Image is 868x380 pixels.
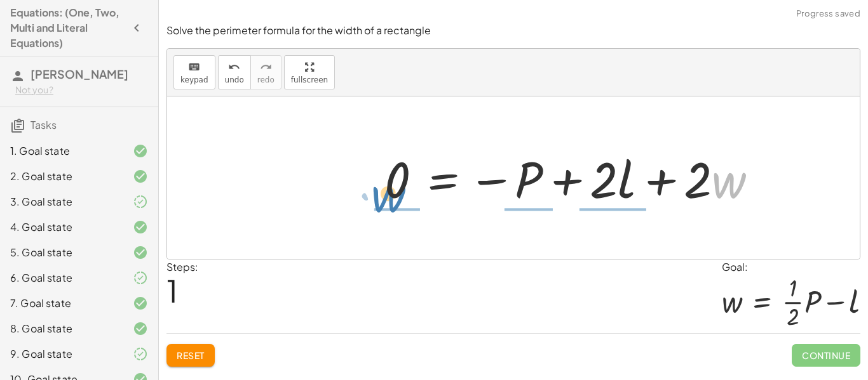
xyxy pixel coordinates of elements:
[10,245,112,260] div: 5. Goal state
[722,259,860,275] div: Goal:
[133,346,148,362] i: Task finished and part of it marked as correct.
[166,260,198,273] label: Steps:
[133,194,148,209] i: Task finished and part of it marked as correct.
[133,321,148,336] i: Task finished and correct.
[10,143,112,159] div: 1. Goal state
[133,245,148,260] i: Task finished and correct.
[10,5,125,51] h4: Equations: (One, Two, Multi and Literal Equations)
[173,55,215,89] button: keyboardkeypad
[177,350,205,361] span: Reset
[166,23,860,38] p: Solve the perimeter formula for the width of a rectangle
[133,169,148,184] i: Task finished and correct.
[284,55,335,89] button: fullscreen
[796,8,860,20] span: Progress saved
[250,55,281,89] button: redoredo
[291,75,328,84] span: fullscreen
[10,296,112,311] div: 7. Goal state
[31,67,128,81] span: [PERSON_NAME]
[218,55,251,89] button: undoundo
[10,321,112,336] div: 8. Goal state
[228,60,240,75] i: undo
[15,84,148,96] div: Not you?
[180,75,208,84] span: keypad
[133,296,148,311] i: Task finished and correct.
[10,169,112,184] div: 2. Goal state
[10,219,112,235] div: 4. Goal state
[10,270,112,285] div: 6. Goal state
[225,75,244,84] span: undo
[31,118,57,131] span: Tasks
[257,75,275,84] span: redo
[188,60,200,75] i: keyboard
[260,60,272,75] i: redo
[10,194,112,209] div: 3. Goal state
[133,219,148,235] i: Task finished and correct.
[133,270,148,285] i: Task finished and part of it marked as correct.
[10,346,112,362] div: 9. Goal state
[166,271,178,310] span: 1
[133,143,148,159] i: Task finished and correct.
[166,344,215,367] button: Reset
